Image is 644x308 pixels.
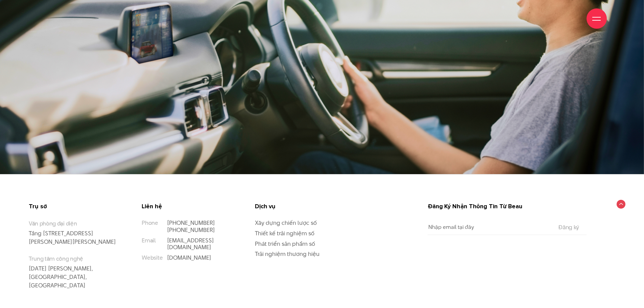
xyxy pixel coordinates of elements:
[428,203,587,210] h3: Đăng Ký Nhận Thông Tin Từ Beau
[167,236,214,252] a: [EMAIL_ADDRESS][DOMAIN_NAME]
[142,254,163,261] small: Website
[255,203,344,210] h3: Dịch vụ
[167,254,211,262] a: [DOMAIN_NAME]
[142,203,231,210] h3: Liên hệ
[29,255,118,263] small: Trung tâm công nghệ
[142,219,158,227] small: Phone
[29,219,118,246] p: Tầng [STREET_ADDRESS][PERSON_NAME][PERSON_NAME]
[29,203,118,210] h3: Trụ sở
[142,237,156,244] small: Email
[428,219,551,235] input: Nhập email tại đây
[255,229,314,237] a: Thiết kế trải nghiệm số
[556,224,581,230] input: Đăng ký
[255,219,317,227] a: Xây dựng chiến lược số
[255,240,315,248] a: Phát triển sản phẩm số
[167,226,215,234] a: [PHONE_NUMBER]
[255,250,319,258] a: Trải nghiệm thương hiệu
[29,255,118,290] p: [DATE] [PERSON_NAME], [GEOGRAPHIC_DATA], [GEOGRAPHIC_DATA]
[29,219,118,228] small: Văn phòng đại diện
[167,219,215,227] a: [PHONE_NUMBER]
